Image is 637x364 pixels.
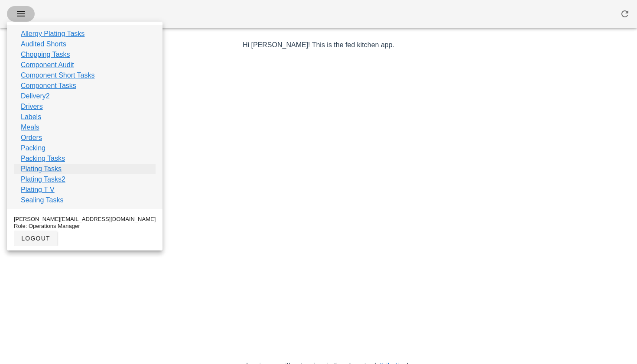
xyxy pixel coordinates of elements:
button: logout [14,231,57,246]
a: Meals [21,122,39,133]
a: Plating T V [21,185,55,195]
a: Plating Tasks2 [21,174,65,185]
div: Role: Operations Manager [14,223,156,230]
a: Orders [21,133,42,143]
div: [PERSON_NAME][EMAIL_ADDRESS][DOMAIN_NAME] [14,216,156,223]
a: Packing Tasks [21,153,65,164]
a: Component Tasks [21,81,76,91]
a: Component Audit [21,60,74,70]
a: Component Short Tasks [21,70,94,81]
a: Allergy Plating Tasks [21,29,84,39]
p: Hi [PERSON_NAME]! This is the fed kitchen app. [67,40,570,50]
a: Audited Shorts [21,39,66,49]
a: Chopping Tasks [21,49,70,60]
a: Sealing Tasks [21,195,63,205]
a: Plating Tasks [21,164,62,174]
span: logout [21,235,50,242]
a: Labels [21,112,41,122]
a: Packing [21,143,45,153]
a: Drivers [21,101,43,112]
a: Delivery2 [21,91,50,101]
